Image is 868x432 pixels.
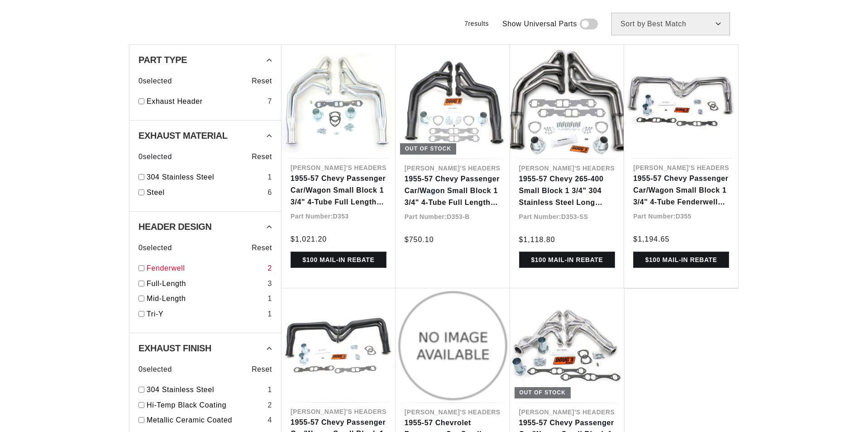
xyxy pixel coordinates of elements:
[147,384,264,396] a: 304 Stainless Steel
[147,96,264,107] a: Exhaust Header
[267,308,272,320] div: 1
[267,96,272,107] div: 7
[138,55,187,64] span: Part Type
[147,414,264,426] a: Metallic Ceramic Coated
[519,173,615,208] a: 1955-57 Chevy 265-400 Small Block 1 3/4" 304 Stainless Steel Long Tube Header with 3" Collector
[252,242,272,254] span: Reset
[267,414,272,426] div: 4
[138,75,172,87] span: 0 selected
[252,364,272,375] span: Reset
[464,20,489,27] span: 7 results
[502,18,577,30] span: Show Universal Parts
[405,173,501,208] a: 1955-57 Chevy Passenger Car/Wagon Small Block 1 3/4" 4-Tube Full Length Header with Hi-Temp Black...
[252,151,272,163] span: Reset
[147,293,264,305] a: Mid-Length
[252,75,272,87] span: Reset
[147,171,264,183] a: 304 Stainless Steel
[611,13,730,35] select: Sort by
[291,173,386,208] a: 1955-57 Chevy Passenger Car/Wagon Small Block 1 3/4" 4-Tube Full Length Header with Metallic Cera...
[267,262,272,274] div: 2
[138,131,228,140] span: Exhaust Material
[267,171,272,183] div: 1
[147,308,264,320] a: Tri-Y
[633,173,729,208] a: 1955-57 Chevy Passenger Car/Wagon Small Block 1 3/4" 4-Tube Fenderwell Header with Metallic Ceram...
[267,293,272,305] div: 1
[138,364,172,375] span: 0 selected
[267,399,272,411] div: 2
[147,187,264,199] a: Steel
[147,262,264,274] a: Fenderwell
[138,151,172,163] span: 0 selected
[267,384,272,396] div: 1
[138,344,211,353] span: Exhaust Finish
[138,242,172,254] span: 0 selected
[147,399,264,411] a: Hi-Temp Black Coating
[267,278,272,290] div: 3
[147,278,264,290] a: Full-Length
[138,222,212,231] span: Header Design
[267,187,272,199] div: 6
[620,20,645,28] span: Sort by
